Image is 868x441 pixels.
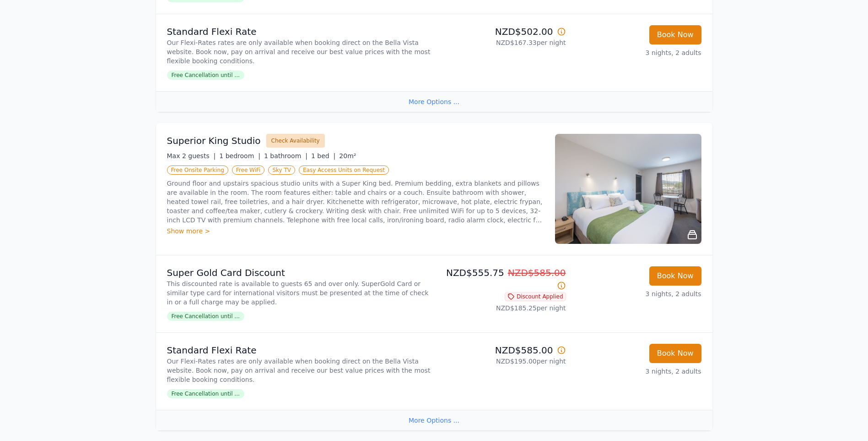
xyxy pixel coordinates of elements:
p: NZD$167.33 per night [438,38,566,47]
p: Standard Flexi Rate [167,344,431,357]
span: 1 bathroom | [264,152,307,160]
p: NZD$585.00 [438,344,566,357]
p: NZD$185.25 per night [438,303,566,313]
div: Show more > [167,226,544,236]
h3: Superior King Studio [167,134,261,147]
p: Ground floor and upstairs spacious studio units with a Super King bed. Premium bedding, extra bla... [167,179,544,225]
p: 3 nights, 2 adults [573,367,701,376]
button: Check Availability [266,134,325,148]
p: NZD$502.00 [438,25,566,38]
span: 1 bedroom | [219,152,260,160]
div: More Options ... [156,91,712,112]
p: Super Gold Card Discount [167,266,431,279]
span: Easy Access Units on Request [299,165,389,175]
span: Max 2 guests | [167,152,216,160]
div: More Options ... [156,410,712,430]
button: Book Now [649,266,701,286]
p: Our Flexi-Rates rates are only available when booking direct on the Bella Vista website. Book now... [167,357,431,384]
button: Book Now [649,344,701,363]
p: 3 nights, 2 adults [573,289,701,298]
span: NZD$585.00 [508,267,566,278]
span: 1 bed | [311,152,335,160]
span: Free Cancellation until ... [167,389,244,398]
p: NZD$195.00 per night [438,357,566,366]
p: Our Flexi-Rates rates are only available when booking direct on the Bella Vista website. Book now... [167,38,431,66]
p: 3 nights, 2 adults [573,48,701,57]
p: Standard Flexi Rate [167,25,431,38]
span: Free Cancellation until ... [167,312,244,321]
span: Free Cancellation until ... [167,71,244,80]
button: Book Now [649,25,701,44]
span: Sky TV [268,165,295,175]
span: Discount Applied [505,292,566,301]
span: 20m² [339,152,356,160]
span: Free WiFi [232,165,265,175]
p: NZD$555.75 [438,266,566,292]
span: Free Onsite Parking [167,165,228,175]
p: This discounted rate is available to guests 65 and over only. SuperGold Card or similar type card... [167,279,431,307]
